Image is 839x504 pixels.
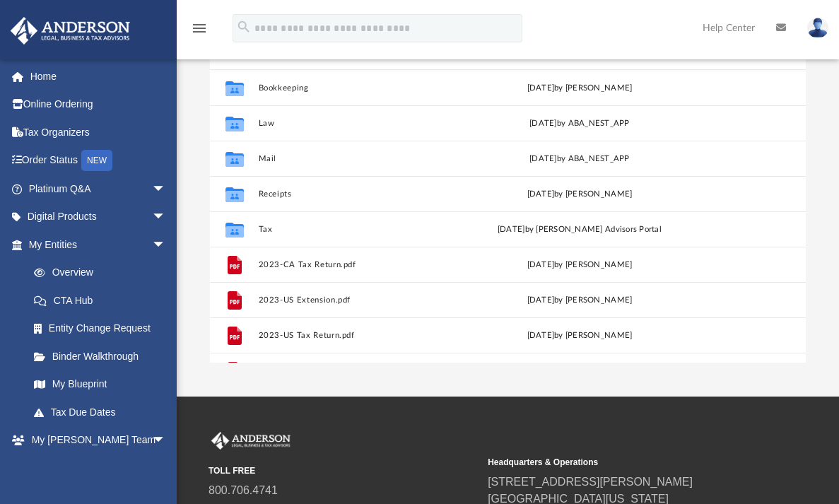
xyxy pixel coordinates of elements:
[210,70,806,363] div: grid
[474,223,684,236] div: [DATE] by [PERSON_NAME] Advisors Portal
[10,175,187,203] a: Platinum Q&Aarrow_drop_down
[6,17,134,45] img: Anderson Advisors Platinum Portal
[20,342,187,370] a: Binder Walkthrough
[10,230,187,259] a: My Entitiesarrow_drop_down
[10,62,187,90] a: Home
[20,454,173,499] a: My [PERSON_NAME] Team
[258,331,468,340] button: 2023-US Tax Return.pdf
[474,294,684,307] div: [DATE] by [PERSON_NAME]
[258,83,468,93] button: Bookkeeping
[209,484,278,496] a: 800.706.4741
[191,20,208,37] i: menu
[10,118,187,146] a: Tax Organizers
[474,259,684,271] div: [DATE] by [PERSON_NAME]
[474,82,684,95] div: [DATE] by [PERSON_NAME]
[81,150,112,171] div: NEW
[10,146,187,175] a: Order StatusNEW
[488,456,757,469] small: Headquarters & Operations
[20,286,187,315] a: CTA Hub
[10,90,187,119] a: Online Ordering
[20,259,187,287] a: Overview
[152,203,180,232] span: arrow_drop_down
[236,19,252,35] i: search
[807,18,828,38] img: User Pic
[209,432,293,450] img: Anderson Advisors Platinum Portal
[152,175,180,204] span: arrow_drop_down
[258,189,468,199] button: Receipts
[191,27,208,37] a: menu
[152,230,180,259] span: arrow_drop_down
[152,426,180,455] span: arrow_drop_down
[258,295,468,305] button: 2023-US Extension.pdf
[474,329,684,342] div: [DATE] by [PERSON_NAME]
[20,370,180,399] a: My Blueprint
[258,119,468,128] button: Law
[20,315,187,343] a: Entity Change Request
[10,426,180,455] a: My [PERSON_NAME] Teamarrow_drop_down
[10,203,187,231] a: Digital Productsarrow_drop_down
[474,153,684,165] div: [DATE] by ABA_NEST_APP
[474,117,684,130] div: [DATE] by ABA_NEST_APP
[20,398,187,426] a: Tax Due Dates
[258,225,468,234] button: Tax
[209,464,478,477] small: TOLL FREE
[258,260,468,269] button: 2023-CA Tax Return.pdf
[474,188,684,201] div: [DATE] by [PERSON_NAME]
[258,154,468,163] button: Mail
[488,476,693,488] a: [STREET_ADDRESS][PERSON_NAME]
